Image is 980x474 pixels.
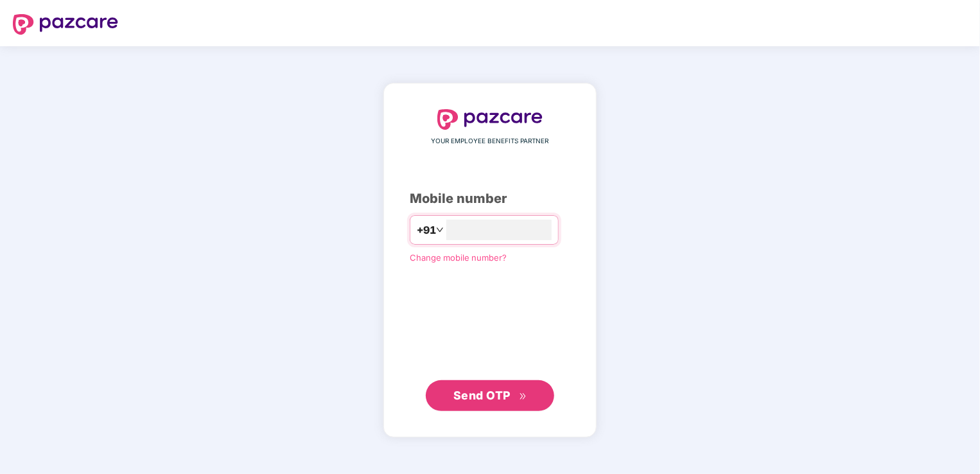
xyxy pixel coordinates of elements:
[410,252,507,263] a: Change mobile number?
[432,136,549,146] span: YOUR EMPLOYEE BENEFITS PARTNER
[410,189,570,209] div: Mobile number
[426,380,554,411] button: Send OTPdouble-right
[437,109,543,130] img: logo
[453,389,511,402] span: Send OTP
[436,226,444,234] span: down
[417,222,436,238] span: +91
[519,392,527,401] span: double-right
[13,14,118,35] img: logo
